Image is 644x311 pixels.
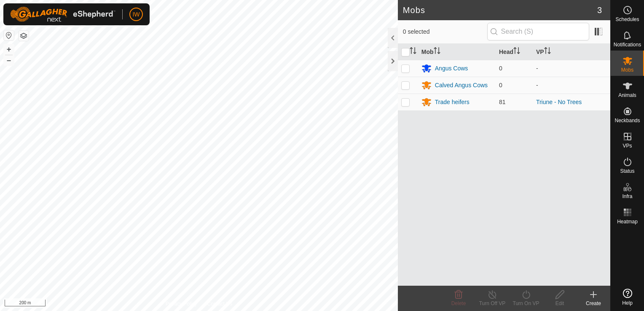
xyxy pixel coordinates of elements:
[499,65,502,72] span: 0
[621,67,633,72] span: Mobs
[533,60,610,77] td: -
[618,93,636,98] span: Animals
[536,99,582,105] a: Triune - No Trees
[132,10,140,19] span: IW
[622,300,633,306] span: Help
[623,143,632,148] span: VPs
[410,48,416,55] p-sorticon: Activate to sort
[615,17,639,22] span: Schedules
[499,82,502,88] span: 0
[403,5,597,15] h2: Mobs
[451,300,466,306] span: Delete
[620,169,634,174] span: Status
[597,4,602,16] span: 3
[166,300,197,308] a: Privacy Policy
[614,118,640,123] span: Neckbands
[207,300,232,308] a: Contact Us
[4,44,14,54] button: +
[499,99,506,105] span: 81
[435,64,468,73] div: Angus Cows
[543,300,577,307] div: Edit
[533,44,610,60] th: VP
[496,44,533,60] th: Head
[614,42,641,47] span: Notifications
[435,98,470,107] div: Trade heifers
[617,219,638,224] span: Heatmap
[4,30,14,40] button: Reset Map
[611,285,644,309] a: Help
[418,44,496,60] th: Mob
[4,55,14,65] button: –
[475,300,509,307] div: Turn Off VP
[533,77,610,94] td: -
[10,7,115,22] img: Gallagher Logo
[544,48,551,55] p-sorticon: Activate to sort
[403,27,487,36] span: 0 selected
[487,23,589,40] input: Search (S)
[509,300,543,307] div: Turn On VP
[19,31,29,41] button: Map Layers
[622,194,632,199] span: Infra
[577,300,610,307] div: Create
[434,48,440,55] p-sorticon: Activate to sort
[435,81,488,90] div: Calved Angus Cows
[513,48,520,55] p-sorticon: Activate to sort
